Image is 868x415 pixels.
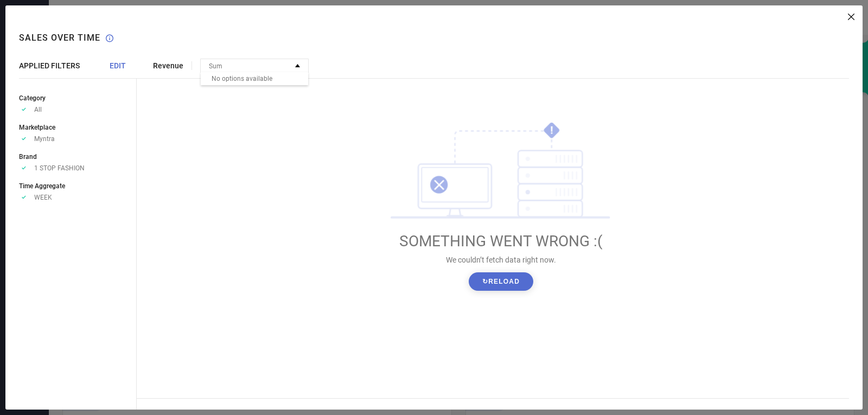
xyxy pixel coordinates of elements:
[469,272,533,291] button: ↻Reload
[19,124,55,131] span: Marketplace
[19,61,80,70] span: APPLIED FILTERS
[19,94,46,102] span: Category
[34,135,55,143] span: Myntra
[34,194,52,201] span: WEEK
[34,106,42,113] span: All
[209,62,222,70] span: Sum
[399,232,603,250] span: SOMETHING WENT WRONG :(
[19,153,37,161] span: Brand
[19,33,100,43] h1: Sales over time
[551,124,554,136] tspan: !
[446,256,556,264] span: We couldn’t fetch data right now.
[110,61,126,70] span: EDIT
[34,164,85,172] span: 1 STOP FASHION
[153,61,183,70] span: Revenue
[212,75,272,82] span: No options available
[19,182,65,190] span: Time Aggregate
